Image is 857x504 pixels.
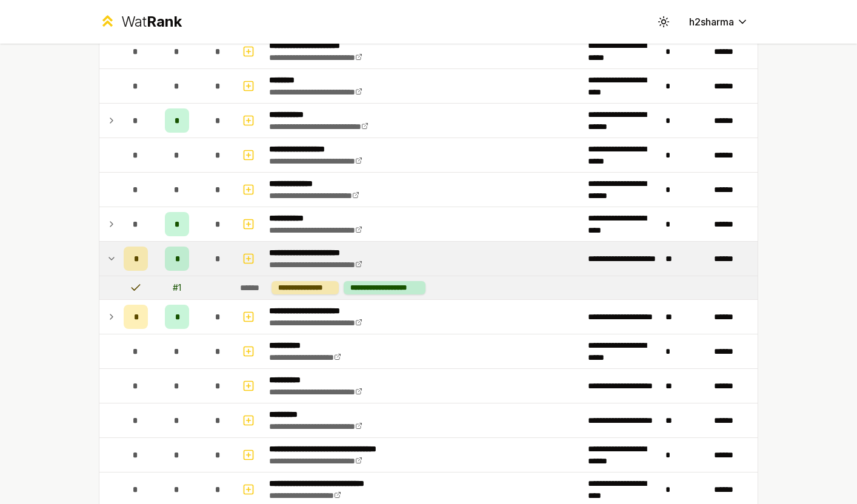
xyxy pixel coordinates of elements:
[679,11,758,33] button: h2sharma
[173,282,181,294] div: # 1
[689,15,734,29] span: h2sharma
[99,12,182,31] a: WatRank
[121,12,182,31] div: Wat
[147,13,182,30] span: Rank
